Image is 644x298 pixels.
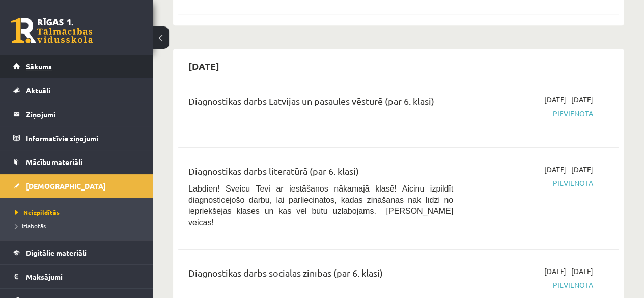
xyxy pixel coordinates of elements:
span: Neizpildītās [15,208,60,216]
span: [DATE] - [DATE] [544,94,593,105]
span: Pievienota [468,178,593,188]
span: Mācību materiāli [26,157,82,167]
span: Sākums [26,62,52,71]
a: Izlabotās [15,221,143,230]
div: Diagnostikas darbs sociālās zinībās (par 6. klasi) [188,266,453,285]
span: Pievienota [468,108,593,119]
a: Ziņojumi [13,102,140,126]
a: Sākums [13,55,140,78]
span: [DATE] - [DATE] [544,266,593,277]
span: [DATE] - [DATE] [544,164,593,175]
legend: Ziņojumi [26,102,140,126]
span: [DEMOGRAPHIC_DATA] [26,181,106,191]
legend: Informatīvie ziņojumi [26,126,140,150]
span: Digitālie materiāli [26,248,87,257]
a: Neizpildītās [15,208,143,217]
span: Pievienota [468,280,593,290]
a: Aktuāli [13,78,140,102]
span: Izlabotās [15,222,46,230]
a: Maksājumi [13,265,140,288]
a: Rīgas 1. Tālmācības vidusskola [11,18,93,43]
div: Diagnostikas darbs literatūrā (par 6. klasi) [188,164,453,183]
legend: Maksājumi [26,265,140,288]
a: Informatīvie ziņojumi [13,126,140,150]
a: Digitālie materiāli [13,241,140,264]
a: [DEMOGRAPHIC_DATA] [13,174,140,198]
div: Diagnostikas darbs Latvijas un pasaules vēsturē (par 6. klasi) [188,94,453,113]
h2: [DATE] [178,54,230,78]
span: Labdien! Sveicu Tevi ar iestāšanos nākamajā klasē! Aicinu izpildīt diagnosticējošo darbu, lai pār... [188,184,453,227]
a: Mācību materiāli [13,150,140,174]
span: Aktuāli [26,86,50,95]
